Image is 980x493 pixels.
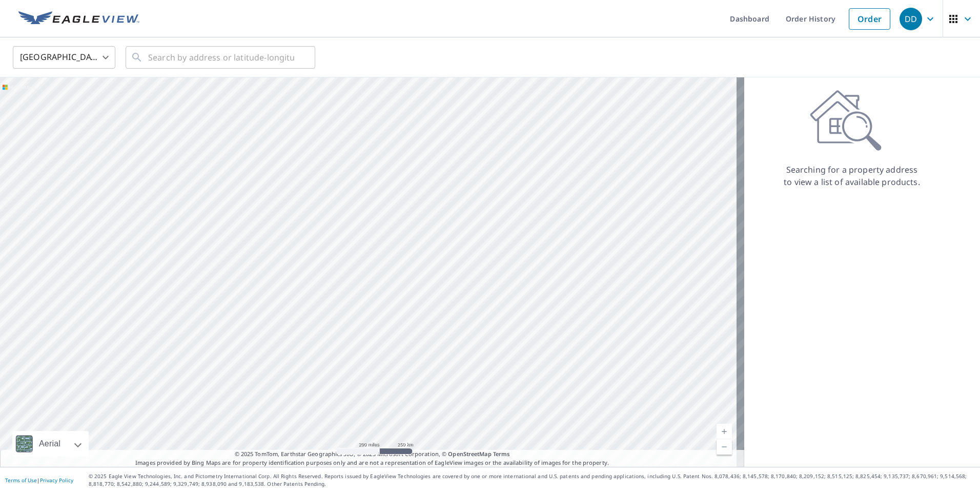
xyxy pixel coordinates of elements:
span: © 2025 TomTom, Earthstar Geographics SIO, © 2025 Microsoft Corporation, © [235,450,510,459]
a: Current Level 5, Zoom Out [717,439,732,455]
a: Order [849,8,890,30]
div: DD [900,8,922,30]
a: Privacy Policy [40,477,73,484]
p: © 2025 Eagle View Technologies, Inc. and Pictometry International Corp. All Rights Reserved. Repo... [89,473,975,488]
input: Search by address or latitude-longitude [148,43,294,72]
a: Terms [493,450,510,458]
img: EV Logo [18,11,139,27]
p: | [5,477,73,483]
div: [GEOGRAPHIC_DATA] [13,43,115,72]
div: Aerial [36,431,64,457]
a: Terms of Use [5,477,37,484]
div: Aerial [12,431,89,457]
a: Current Level 5, Zoom In [717,424,732,439]
p: Searching for a property address to view a list of available products. [783,163,921,188]
a: OpenStreetMap [448,450,491,458]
